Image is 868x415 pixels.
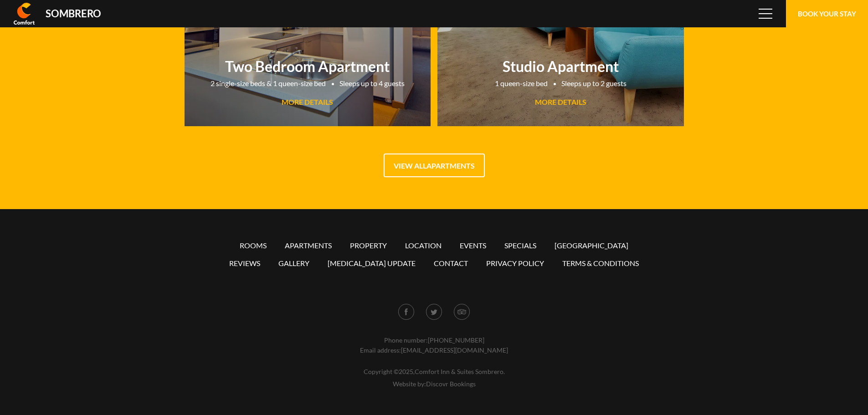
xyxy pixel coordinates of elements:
p: Email address: [165,346,703,354]
li: 2 single-size beds & 1 queen-size bed [211,77,326,89]
a: Privacy policy [486,259,544,267]
h2: Studio Apartment [442,57,679,75]
h2: Two Bedroom Apartment [189,57,426,75]
img: Comfort Inn & Suites Sombrero [14,3,35,25]
a: [EMAIL_ADDRESS][DOMAIN_NAME] [401,346,508,354]
small: Website by: [165,380,703,388]
div: Sombrero [46,9,101,19]
a: Location [405,241,442,250]
a: Apartments [285,241,332,250]
a: Property [350,241,387,250]
a: Rooms [240,241,267,250]
a: Specials [504,241,536,250]
p: Phone number: [165,336,703,344]
a: Events [460,241,486,250]
a: Gallery [278,259,309,267]
a: Reviews [229,259,260,267]
a: Discovr Bookings [426,380,476,388]
li: Sleeps up to 2 guests [561,77,627,89]
a: [MEDICAL_DATA] Update [328,259,416,267]
a: [GEOGRAPHIC_DATA] [555,241,628,250]
span: MORE DETAILS [282,97,333,106]
span: Menu [759,9,772,19]
a: Terms & conditions [562,259,639,267]
small: Copyright © 2025 , [165,368,703,375]
a: Contact [434,259,468,267]
li: Sleeps up to 4 guests [339,77,405,89]
li: 1 queen-size bed [495,77,548,89]
a: [PHONE_NUMBER] [428,336,484,344]
span: MORE DETAILS [535,97,586,106]
a: View allApartments [384,154,485,177]
a: Comfort Inn & Suites Sombrero. [415,368,505,375]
